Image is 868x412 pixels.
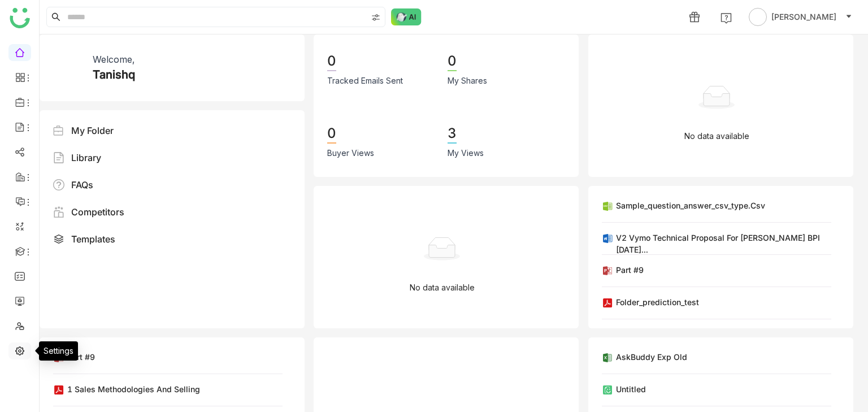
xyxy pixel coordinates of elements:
p: No data available [410,281,475,294]
img: avatar [749,8,767,26]
div: FAQs [71,178,93,192]
div: Tracked Emails Sent [327,75,403,87]
div: Sample_question_answer_csv_type.csv [616,200,765,211]
div: AskBuddy Exp old [616,351,687,363]
img: help.svg [721,12,732,24]
div: Competitors [71,205,124,219]
div: Settings [39,341,78,361]
img: ask-buddy-normal.svg [391,8,422,25]
div: Templates [71,232,115,246]
div: 0 [327,124,336,144]
div: Part #9 [616,264,644,276]
button: [PERSON_NAME] [747,8,854,26]
img: logo [10,8,30,28]
div: folder_prediction_test [616,296,699,308]
div: 0 [327,52,336,71]
img: 671209acaf585a2378d5d1f7 [53,53,84,83]
span: [PERSON_NAME] [771,11,836,23]
div: My Folder [71,124,114,137]
div: Welcome, [93,53,134,66]
div: 3 [448,124,457,144]
div: Library [71,151,101,164]
div: My Shares [448,75,487,87]
div: Untitled [616,383,646,395]
img: search-type.svg [371,13,380,22]
div: 0 [448,52,457,71]
div: Buyer Views [327,147,374,159]
div: My Views [448,147,484,159]
div: 1 Sales Methodologies and Selling [67,383,200,395]
div: V2 Vymo Technical Proposal for [PERSON_NAME] BPI [DATE]... [616,232,831,255]
div: Part #9 [67,351,95,363]
p: No data available [684,130,749,142]
div: Tanishq [93,66,135,83]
